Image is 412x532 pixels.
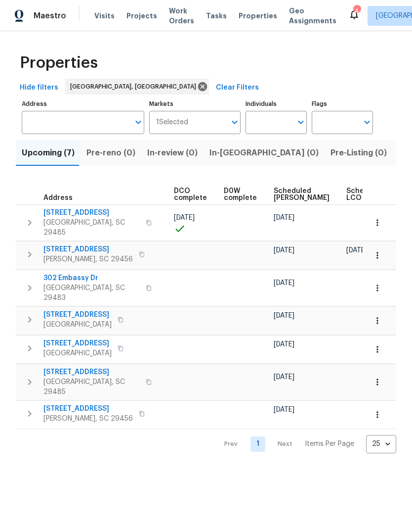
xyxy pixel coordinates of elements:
span: Upcoming (7) [22,146,75,160]
span: [DATE] [274,247,294,254]
span: Properties [20,58,98,68]
div: 4 [353,6,360,16]
span: D0W complete [224,188,257,201]
label: Markets [149,101,241,107]
span: [DATE] [274,341,294,348]
span: Pre-Listing (0) [330,146,387,160]
div: [GEOGRAPHIC_DATA], [GEOGRAPHIC_DATA] [65,79,209,95]
span: [STREET_ADDRESS] [43,367,140,377]
span: Projects [126,11,157,21]
span: [PERSON_NAME], SC 29456 [43,414,133,424]
button: Open [228,115,242,129]
span: [DATE] [346,247,367,254]
button: Open [294,115,308,129]
span: [STREET_ADDRESS] [43,404,133,414]
button: Open [131,115,145,129]
span: [GEOGRAPHIC_DATA], [GEOGRAPHIC_DATA] [70,82,200,92]
span: [DATE] [274,280,294,287]
button: Clear Filters [212,79,263,97]
span: [GEOGRAPHIC_DATA] [43,348,112,358]
span: Maestro [34,11,66,21]
span: Visits [94,11,115,21]
span: 302 Embassy Dr [43,273,140,283]
span: In-review (0) [147,146,198,160]
span: Tasks [206,12,227,19]
label: Flags [312,101,373,107]
span: [STREET_ADDRESS] [43,310,112,320]
span: Pre-reno (0) [86,146,135,160]
span: [GEOGRAPHIC_DATA], SC 29485 [43,218,140,238]
span: In-[GEOGRAPHIC_DATA] (0) [209,146,319,160]
span: Address [43,194,73,201]
span: Scheduled LCO [346,188,384,201]
span: DCO complete [174,188,207,201]
span: [DATE] [274,406,294,413]
span: [DATE] [274,374,294,381]
span: 1 Selected [156,118,188,127]
span: Work Orders [169,6,194,26]
span: [STREET_ADDRESS] [43,244,133,254]
span: Clear Filters [216,82,259,94]
nav: Pagination Navigation [215,435,396,453]
span: [DATE] [274,214,294,221]
label: Address [22,101,144,107]
span: Scheduled [PERSON_NAME] [274,188,330,201]
span: Hide filters [20,82,58,94]
span: [STREET_ADDRESS] [43,339,112,348]
button: Open [360,115,374,129]
div: 25 [366,431,396,457]
span: [GEOGRAPHIC_DATA] [43,320,112,330]
span: [PERSON_NAME], SC 29456 [43,254,133,264]
span: [DATE] [174,214,195,221]
span: [GEOGRAPHIC_DATA], SC 29483 [43,283,140,303]
a: Goto page 1 [250,436,265,452]
span: [DATE] [274,312,294,319]
span: Geo Assignments [289,6,336,26]
p: Items Per Page [305,439,354,449]
span: [GEOGRAPHIC_DATA], SC 29485 [43,377,140,397]
span: Properties [239,11,277,21]
span: [STREET_ADDRESS] [43,208,140,218]
label: Individuals [246,101,307,107]
button: Hide filters [16,79,62,97]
